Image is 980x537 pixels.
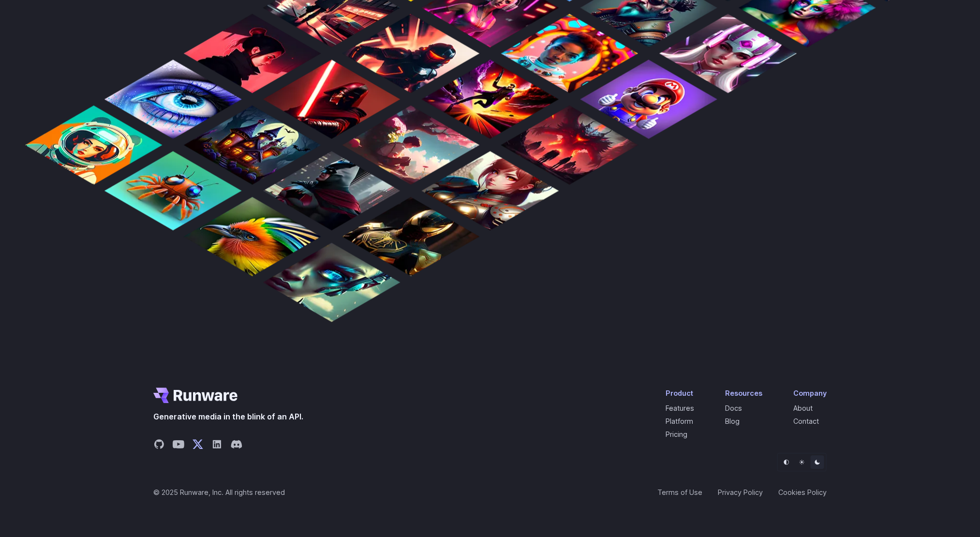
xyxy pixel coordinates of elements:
[192,439,204,453] a: Share on X
[173,439,184,453] a: Share on YouTube
[725,388,762,399] div: Resources
[793,418,819,426] a: Contact
[793,388,827,399] div: Company
[657,487,702,498] a: Terms of Use
[153,487,285,498] span: © 2025 Runware, Inc. All rights reserved
[718,487,763,498] a: Privacy Policy
[666,388,694,399] div: Product
[778,487,827,498] a: Cookies Policy
[666,418,693,426] a: Platform
[153,439,165,453] a: Share on GitHub
[795,456,809,469] button: Light
[811,456,824,469] button: Dark
[780,456,793,469] button: Default
[153,388,238,403] a: Go to /
[793,404,813,413] a: About
[777,453,827,472] ul: Theme selector
[153,411,303,424] span: Generative media in the blink of an API.
[211,439,223,453] a: Share on LinkedIn
[725,418,740,426] a: Blog
[231,439,242,453] a: Share on Discord
[666,404,694,413] a: Features
[666,431,687,439] a: Pricing
[725,404,742,413] a: Docs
